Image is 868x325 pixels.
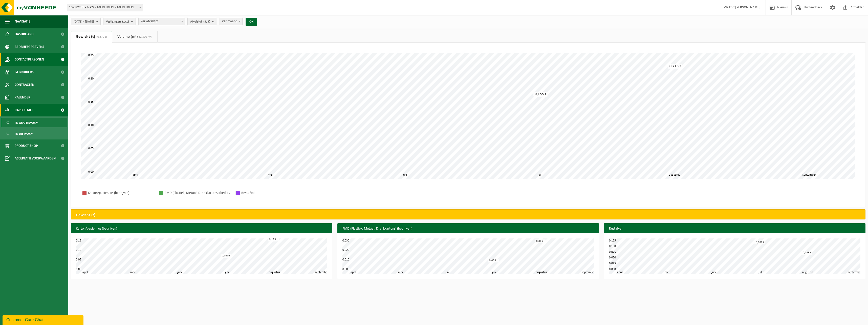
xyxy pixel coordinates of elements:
span: (2,500 m³) [138,35,152,38]
div: Restafval [241,190,307,196]
span: Bedrijfsgegevens [15,40,44,53]
button: [DATE] - [DATE] [71,18,101,25]
span: Navigatie [15,15,30,28]
a: In grafiekvorm [1,118,67,127]
div: 0,055 t [801,251,812,255]
div: 0,135 t [268,238,279,241]
span: Acceptatievoorwaarden [15,152,56,165]
count: (1/1) [122,20,129,23]
h3: PMD (Plastiek, Metaal, Drankkartons) (bedrijven) [337,223,599,234]
span: In grafiekvorm [15,118,38,128]
span: Product Shop [15,139,38,152]
div: 0,050 t [221,254,231,258]
span: Dashboard [15,28,34,40]
a: Volume (m³) [112,31,157,43]
span: [DATE] - [DATE] [74,18,94,26]
div: 0,100 t [754,240,765,244]
span: Gebruikers [15,66,34,78]
h2: Gewicht (t) [71,210,100,221]
a: In lijstvorm [1,129,67,138]
span: Kalender [15,91,30,104]
div: 0,005 t [488,259,499,262]
a: Gewicht (t) [71,31,112,43]
strong: [PERSON_NAME] [735,6,761,9]
button: Vestigingen(1/1) [103,18,136,25]
span: Rapportage [15,104,34,116]
button: OK [246,18,257,26]
div: 0,155 t [533,92,548,97]
span: Contactpersonen [15,53,44,66]
span: Afvalstof [190,18,210,26]
span: Per afvalstof [139,18,185,25]
div: Karton/papier, los (bedrijven) [88,190,154,196]
span: Contracten [15,78,34,91]
h3: Restafval [604,223,865,234]
div: PMD (Plastiek, Metaal, Drankkartons) (bedrijven) [165,190,230,196]
span: 10-982235 - A.P.S. - MERELBEKE - MERELBEKE [67,4,143,11]
span: Vestigingen [106,18,129,26]
span: Per maand [220,18,242,25]
div: 0,215 t [668,64,682,69]
div: 0,025 t [535,239,546,243]
iframe: chat widget [3,314,84,325]
span: In lijstvorm [15,129,33,138]
span: Per afvalstof [138,18,185,25]
span: (0,370 t) [95,35,107,38]
h3: Karton/papier, los (bedrijven) [71,223,332,234]
button: Afvalstof(3/3) [187,18,217,25]
count: (3/3) [203,20,210,23]
span: Per maand [220,18,243,25]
